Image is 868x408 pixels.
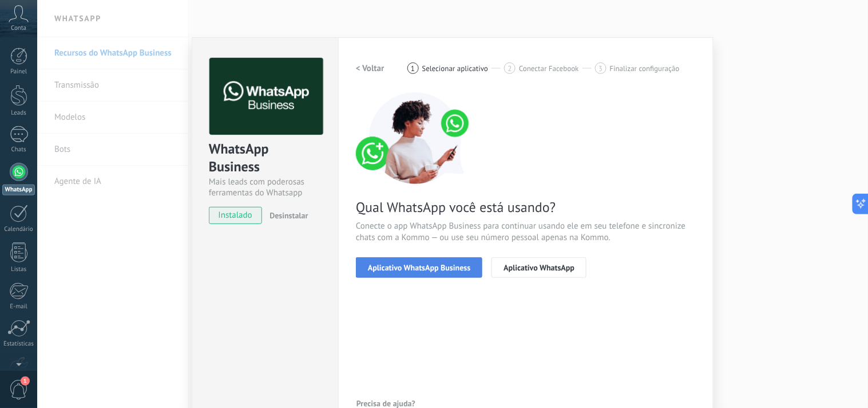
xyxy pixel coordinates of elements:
[356,63,385,74] h2: < Voltar
[2,109,35,117] div: Leads
[492,257,586,278] button: Aplicativo WhatsApp
[2,146,35,154] div: Chats
[2,340,35,348] div: Estatísticas
[2,185,35,195] div: WhatsApp
[265,207,308,224] button: Desinstalar
[11,25,26,32] span: Conta
[2,303,35,311] div: E-mail
[2,226,35,233] div: Calendário
[508,64,512,73] span: 2
[610,64,680,73] span: Finalizar configuração
[356,92,476,184] img: connect number
[2,68,35,76] div: Painel
[209,176,322,198] div: Mais leads com poderosas ferramentas do Whatsapp
[411,64,415,73] span: 1
[2,266,35,273] div: Listas
[504,264,574,272] span: Aplicativo WhatsApp
[269,210,308,221] span: Desinstalar
[356,257,482,278] button: Aplicativo WhatsApp Business
[209,140,322,176] div: WhatsApp Business
[356,198,696,216] span: Qual WhatsApp você está usando?
[368,264,470,272] span: Aplicativo WhatsApp Business
[599,64,603,73] span: 3
[422,64,489,73] span: Selecionar aplicativo
[209,58,323,135] img: logo_main.png
[519,64,579,73] span: Conectar Facebook
[209,207,261,224] span: instalado
[356,58,385,79] button: < Voltar
[356,399,415,407] span: Precisa de ajuda?
[356,221,696,244] span: Conecte o app WhatsApp Business para continuar usando ele em seu telefone e sincronize chats com ...
[21,376,30,386] span: 1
